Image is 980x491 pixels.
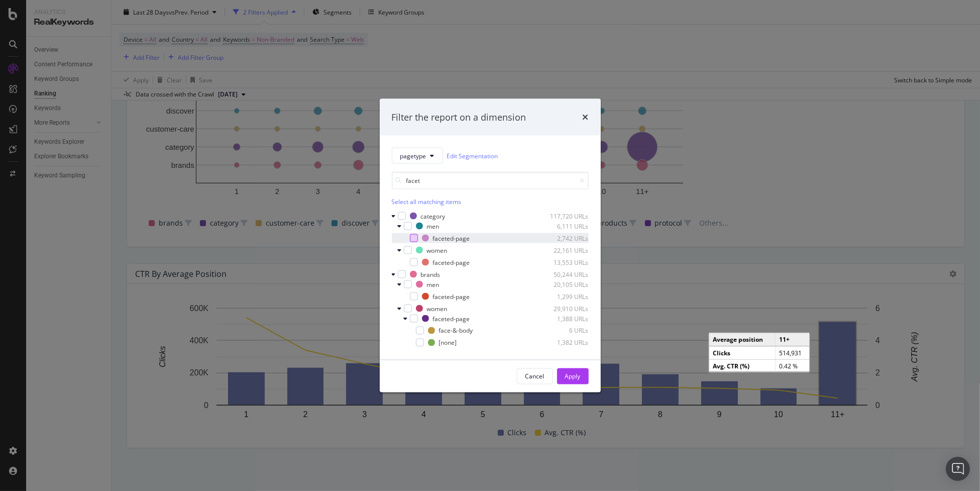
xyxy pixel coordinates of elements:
[539,338,589,347] div: 1,382 URLs
[539,304,589,313] div: 29,910 URLs
[421,270,441,278] div: brands
[392,198,589,206] div: Select all matching items
[427,280,440,288] div: men
[539,212,589,220] div: 117,720 URLs
[539,258,589,266] div: 13,553 URLs
[433,258,470,266] div: faceted-page
[946,457,970,481] div: Open Intercom Messenger
[583,111,589,124] div: times
[539,326,589,335] div: 6 URLs
[433,314,470,323] div: faceted-page
[517,368,553,384] button: Cancel
[421,212,446,220] div: category
[539,280,589,288] div: 20,105 URLs
[433,292,470,301] div: faceted-page
[539,270,589,278] div: 50,244 URLs
[392,172,589,189] input: Search
[392,148,443,164] button: pagetype
[447,150,498,161] a: Edit Segmentation
[539,222,589,230] div: 6,111 URLs
[439,338,457,347] div: [none]
[539,234,589,242] div: 2,742 URLs
[525,372,545,380] div: Cancel
[439,326,473,335] div: face-&-body
[427,304,448,313] div: women
[557,368,589,384] button: Apply
[539,246,589,254] div: 22,161 URLs
[427,222,440,230] div: men
[380,99,601,392] div: modal
[433,234,470,242] div: faceted-page
[565,372,581,380] div: Apply
[539,292,589,301] div: 1,299 URLs
[539,314,589,323] div: 1,388 URLs
[392,111,526,124] div: Filter the report on a dimension
[400,151,426,160] span: pagetype
[427,246,448,254] div: women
